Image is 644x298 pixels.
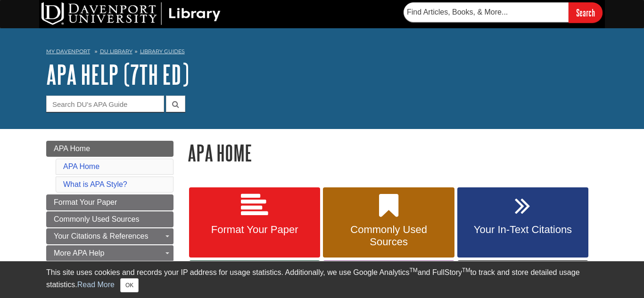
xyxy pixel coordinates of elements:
[409,267,417,274] sup: TM
[462,267,470,274] sup: TM
[188,141,598,165] h1: APA Home
[54,215,139,223] span: Commonly Used Sources
[54,249,104,257] span: More APA Help
[46,45,598,60] nav: breadcrumb
[189,187,320,258] a: Format Your Paper
[63,162,99,170] a: APA Home
[46,60,189,89] a: APA Help (7th Ed)
[569,2,603,23] input: Search
[196,224,313,236] span: Format Your Paper
[323,187,454,258] a: Commonly Used Sources
[46,141,173,157] a: APA Home
[330,224,447,248] span: Commonly Used Sources
[457,187,588,258] a: Your In-Text Citations
[120,278,139,292] button: Close
[46,267,598,292] div: This site uses cookies and records your IP address for usage statistics. Additionally, we use Goo...
[404,2,569,22] input: Find Articles, Books, & More...
[404,2,603,23] form: Searches DU Library's articles, books, and more
[77,281,115,289] a: Read More
[54,145,90,153] span: APA Home
[46,228,173,244] a: Your Citations & References
[46,48,90,56] a: My Davenport
[100,48,132,55] a: DU Library
[63,180,127,188] a: What is APA Style?
[41,2,221,25] img: DU Library
[46,245,173,261] a: More APA Help
[54,232,148,240] span: Your Citations & References
[140,48,185,55] a: Library Guides
[46,211,173,227] a: Commonly Used Sources
[54,198,117,206] span: Format Your Paper
[46,194,173,210] a: Format Your Paper
[46,96,164,112] input: Search DU's APA Guide
[464,224,581,236] span: Your In-Text Citations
